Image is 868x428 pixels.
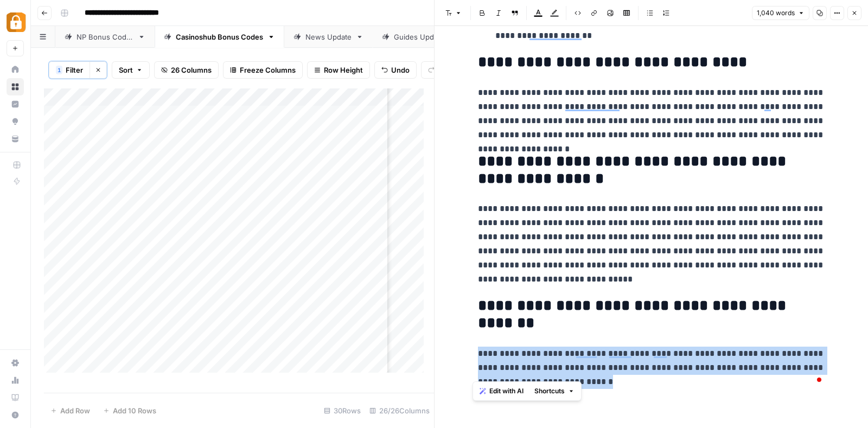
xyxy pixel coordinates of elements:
span: Filter [66,65,83,75]
span: Undo [391,65,410,75]
a: NP Bonus Codes [55,26,155,48]
div: 30 Rows [320,402,365,419]
button: Help + Support [7,406,24,424]
a: Settings [7,354,24,372]
button: Shortcuts [530,384,579,398]
a: Browse [7,78,24,95]
button: Row Height [307,61,370,79]
a: Insights [7,95,24,113]
a: Usage [7,372,24,389]
button: Undo [374,61,417,79]
span: Add 10 Rows [113,405,156,416]
button: Workspace: Adzz [7,9,24,36]
span: Edit with AI [489,386,524,396]
button: Edit with AI [475,384,528,398]
div: 1 [56,66,62,74]
div: News Update [305,31,352,42]
button: 1Filter [49,61,90,79]
span: 1 [58,66,61,74]
a: Guides Update [373,26,465,48]
div: Guides Update [394,31,444,42]
a: Your Data [7,130,24,148]
div: NP Bonus Codes [76,31,133,42]
button: Sort [112,61,150,79]
a: Opportunities [7,113,24,130]
img: Adzz Logo [7,12,26,32]
span: Row Height [324,65,363,75]
span: Freeze Columns [240,65,296,75]
span: 26 Columns [171,65,212,75]
div: Casinoshub Bonus Codes [176,31,263,42]
span: 1,040 words [757,8,795,18]
a: Home [7,61,24,78]
button: Add Row [44,402,97,419]
button: 1,040 words [752,6,809,20]
div: 26/26 Columns [365,402,434,419]
a: Learning Hub [7,389,24,406]
span: Shortcuts [534,386,565,396]
span: Add Row [60,405,90,416]
button: 26 Columns [154,61,219,79]
button: Freeze Columns [223,61,303,79]
a: Casinoshub Bonus Codes [155,26,284,48]
button: Add 10 Rows [97,402,163,419]
span: Sort [119,65,133,75]
a: News Update [284,26,373,48]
